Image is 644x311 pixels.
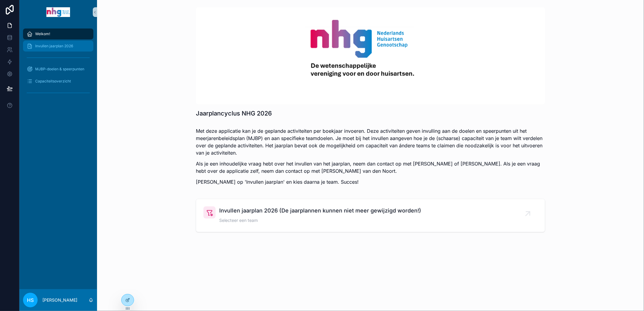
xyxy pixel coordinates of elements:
[35,44,73,48] span: Invullen jaarplan 2026
[19,24,97,105] div: scrollable content
[35,67,84,72] span: MJBP-doelen & speerpunten
[196,160,545,175] p: Als je een inhoudelijke vraag hebt over het invullen van het jaarplan, neem dan contact op met [P...
[23,41,93,52] a: Invullen jaarplan 2026
[35,32,50,36] span: Welkom!
[219,217,421,223] span: Selecteer een team
[23,64,93,75] a: MJBP-doelen & speerpunten
[35,79,71,84] span: Capaciteitsoverzicht
[27,296,34,304] span: HS
[196,178,545,186] p: [PERSON_NAME] op 'Invullen jaarplan' en kies daarna je team. Succes!
[23,76,93,87] a: Capaciteitsoverzicht
[46,7,70,17] img: App logo
[196,109,272,118] h1: Jaarplancyclus NHG 2026
[219,206,421,215] span: Invullen jaarplan 2026 (De jaarplannen kunnen niet meer gewijzigd worden!)
[196,127,545,156] p: Met deze applicatie kan je de geplande activiteiten per boekjaar invoeren. Deze activiteiten geve...
[42,297,77,303] p: [PERSON_NAME]
[23,28,93,39] a: Welkom!
[196,199,545,232] a: Invullen jaarplan 2026 (De jaarplannen kunnen niet meer gewijzigd worden!)Selecteer een team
